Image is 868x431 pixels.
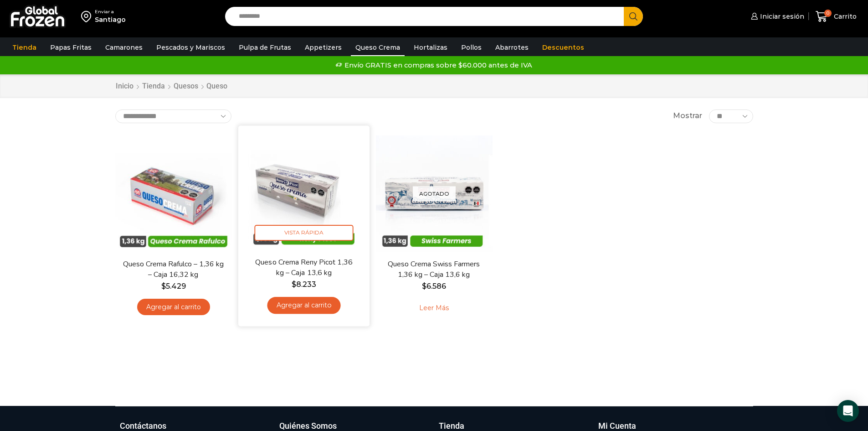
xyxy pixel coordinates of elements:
[538,39,589,56] a: Descuentos
[267,297,340,314] a: Agregar al carrito: “Queso Crema Reny Picot 1,36 kg - Caja 13,6 kg”
[161,282,186,291] bdi: 5.429
[142,81,165,92] a: Tienda
[115,109,231,123] select: Pedido de la tienda
[758,12,804,21] span: Iniciar sesión
[137,299,210,316] a: Agregar al carrito: “Queso Crema Rafulco - 1,36 kg - Caja 16,32 kg”
[251,257,356,278] a: Queso Crema Reny Picot 1,36 kg – Caja 13,6 kg
[405,299,463,318] a: Leé más sobre “Queso Crema Swiss Farmers 1,36 kg - Caja 13,6 kg”
[300,39,346,56] a: Appetizers
[8,39,41,56] a: Tienda
[385,229,483,245] span: Vista Rápida
[813,6,859,27] a: 0 Carrito
[81,9,95,24] img: address-field-icon.svg
[254,225,353,241] span: Vista Rápida
[413,186,456,201] p: Agotado
[234,39,296,56] a: Pulpa de Frutas
[457,39,486,56] a: Pollos
[206,82,227,90] h1: Queso
[291,280,316,288] bdi: 8.233
[115,81,227,92] nav: Breadcrumb
[46,39,96,56] a: Papas Fritas
[351,39,405,56] a: Queso Crema
[837,400,859,422] div: Open Intercom Messenger
[95,9,126,15] div: Enviar a
[291,280,296,288] span: $
[101,39,147,56] a: Camarones
[381,259,486,280] a: Queso Crema Swiss Farmers 1,36 kg – Caja 13,6 kg
[422,282,426,291] span: $
[832,12,857,21] span: Carrito
[115,81,134,92] a: Inicio
[624,7,643,26] button: Search button
[95,15,126,24] div: Santiago
[749,7,804,26] a: Iniciar sesión
[409,39,452,56] a: Hortalizas
[824,10,832,17] span: 0
[124,229,222,245] span: Vista Rápida
[161,282,166,291] span: $
[173,81,199,92] a: Quesos
[422,282,446,291] bdi: 6.586
[152,39,230,56] a: Pescados y Mariscos
[673,111,702,121] span: Mostrar
[121,259,226,280] a: Queso Crema Rafulco – 1,36 kg – Caja 16,32 kg
[491,39,533,56] a: Abarrotes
